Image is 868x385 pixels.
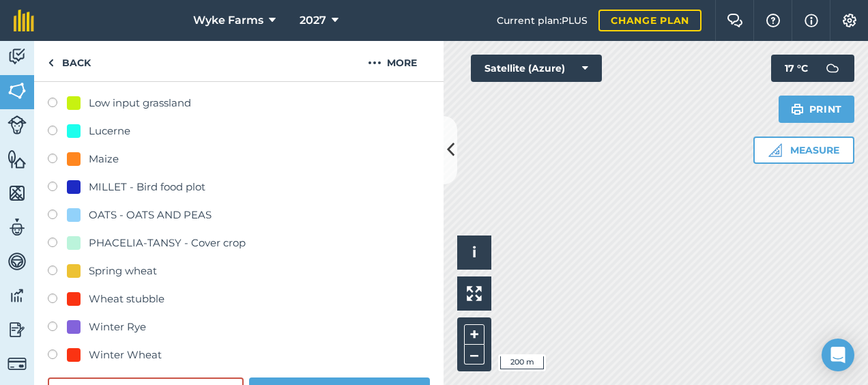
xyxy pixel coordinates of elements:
a: Back [34,41,104,81]
img: svg+xml;base64,PHN2ZyB4bWxucz0iaHR0cDovL3d3dy53My5vcmcvMjAwMC9zdmciIHdpZHRoPSI5IiBoZWlnaHQ9IjI0Ii... [48,55,54,71]
img: fieldmargin Logo [14,10,34,31]
div: Winter Rye [89,319,146,335]
span: 17 ° C [785,55,808,82]
button: More [341,41,444,81]
img: Ruler icon [768,143,782,157]
div: PHACELIA-TANSY - Cover crop [89,235,246,251]
div: Winter Wheat [89,347,162,363]
img: svg+xml;base64,PD94bWwgdmVyc2lvbj0iMS4wIiBlbmNvZGluZz0idXRmLTgiPz4KPCEtLSBHZW5lcmF0b3I6IEFkb2JlIE... [8,354,27,373]
span: Wyke Farms [193,12,263,29]
img: Two speech bubbles overlapping with the left bubble in the forefront [727,14,743,27]
img: svg+xml;base64,PHN2ZyB4bWxucz0iaHR0cDovL3d3dy53My5vcmcvMjAwMC9zdmciIHdpZHRoPSI1NiIgaGVpZ2h0PSI2MC... [8,183,27,203]
img: svg+xml;base64,PHN2ZyB4bWxucz0iaHR0cDovL3d3dy53My5vcmcvMjAwMC9zdmciIHdpZHRoPSI1NiIgaGVpZ2h0PSI2MC... [8,81,27,101]
img: svg+xml;base64,PHN2ZyB4bWxucz0iaHR0cDovL3d3dy53My5vcmcvMjAwMC9zdmciIHdpZHRoPSIxNyIgaGVpZ2h0PSIxNy... [805,12,818,29]
div: OATS - OATS AND PEAS [89,207,212,223]
img: svg+xml;base64,PD94bWwgdmVyc2lvbj0iMS4wIiBlbmNvZGluZz0idXRmLTgiPz4KPCEtLSBHZW5lcmF0b3I6IEFkb2JlIE... [8,46,27,67]
div: Wheat stubble [89,291,164,307]
div: Maize [89,151,119,167]
img: A cog icon [841,14,858,27]
img: svg+xml;base64,PD94bWwgdmVyc2lvbj0iMS4wIiBlbmNvZGluZz0idXRmLTgiPz4KPCEtLSBHZW5lcmF0b3I6IEFkb2JlIE... [8,217,27,238]
span: 2027 [300,12,326,29]
button: Satellite (Azure) [471,55,602,82]
div: Lucerne [89,123,130,139]
img: svg+xml;base64,PD94bWwgdmVyc2lvbj0iMS4wIiBlbmNvZGluZz0idXRmLTgiPz4KPCEtLSBHZW5lcmF0b3I6IEFkb2JlIE... [8,285,27,306]
img: A question mark icon [765,14,781,27]
button: i [457,236,491,270]
button: + [464,324,484,345]
img: svg+xml;base64,PD94bWwgdmVyc2lvbj0iMS4wIiBlbmNvZGluZz0idXRmLTgiPz4KPCEtLSBHZW5lcmF0b3I6IEFkb2JlIE... [8,115,27,134]
img: svg+xml;base64,PHN2ZyB4bWxucz0iaHR0cDovL3d3dy53My5vcmcvMjAwMC9zdmciIHdpZHRoPSIxOSIgaGVpZ2h0PSIyNC... [791,101,804,117]
div: Low input grassland [89,95,191,111]
img: Four arrows, one pointing top left, one top right, one bottom right and the last bottom left [467,286,482,301]
img: svg+xml;base64,PD94bWwgdmVyc2lvbj0iMS4wIiBlbmNvZGluZz0idXRmLTgiPz4KPCEtLSBHZW5lcmF0b3I6IEFkb2JlIE... [8,319,27,340]
img: svg+xml;base64,PHN2ZyB4bWxucz0iaHR0cDovL3d3dy53My5vcmcvMjAwMC9zdmciIHdpZHRoPSI1NiIgaGVpZ2h0PSI2MC... [8,149,27,169]
img: svg+xml;base64,PHN2ZyB4bWxucz0iaHR0cDovL3d3dy53My5vcmcvMjAwMC9zdmciIHdpZHRoPSIyMCIgaGVpZ2h0PSIyNC... [368,55,381,71]
img: svg+xml;base64,PD94bWwgdmVyc2lvbj0iMS4wIiBlbmNvZGluZz0idXRmLTgiPz4KPCEtLSBHZW5lcmF0b3I6IEFkb2JlIE... [819,55,846,82]
button: – [464,345,484,365]
img: svg+xml;base64,PD94bWwgdmVyc2lvbj0iMS4wIiBlbmNvZGluZz0idXRmLTgiPz4KPCEtLSBHZW5lcmF0b3I6IEFkb2JlIE... [8,251,27,272]
span: Current plan : PLUS [497,13,588,28]
span: i [472,244,476,261]
button: Measure [753,137,854,164]
button: Print [779,96,855,123]
a: Change plan [598,10,701,31]
button: 17 °C [771,55,854,82]
div: MILLET - Bird food plot [89,179,205,195]
div: Spring wheat [89,263,157,279]
div: Open Intercom Messenger [822,339,854,371]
